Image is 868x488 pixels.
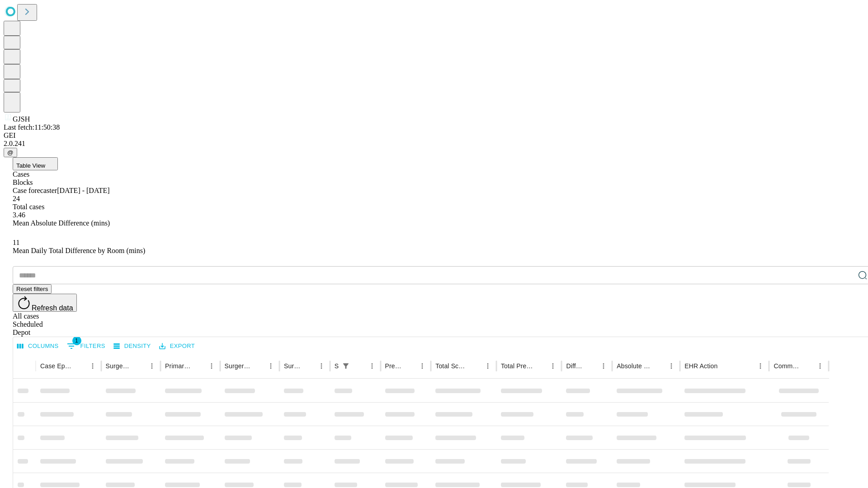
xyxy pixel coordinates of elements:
div: EHR Action [684,362,717,370]
button: Sort [801,360,814,372]
span: Mean Daily Total Difference by Room (mins) [13,247,145,254]
button: Menu [481,360,494,372]
div: Scheduled In Room Duration [335,362,339,370]
button: @ [4,148,17,157]
button: Show filters [340,360,352,372]
button: Menu [416,360,429,372]
div: Surgeon Name [106,362,132,370]
button: Density [111,339,153,353]
button: Sort [469,360,481,372]
button: Reset filters [13,284,52,294]
div: Absolute Difference [617,362,651,370]
button: Menu [665,360,678,372]
button: Menu [366,360,378,372]
button: Menu [597,360,610,372]
div: Difference [566,362,584,370]
button: Show filters [65,339,108,353]
button: Export [157,339,197,353]
div: Surgery Date [284,362,302,370]
span: GJSH [13,115,30,123]
div: Predicted In Room Duration [385,362,403,370]
span: Last fetch: 11:50:38 [4,123,60,131]
span: 24 [13,195,20,202]
span: 11 [13,239,19,246]
button: Menu [547,360,559,372]
button: Table View [13,157,58,170]
button: Select columns [15,339,61,353]
span: 1 [72,336,81,345]
span: @ [7,149,14,156]
button: Sort [585,360,597,372]
button: Sort [403,360,416,372]
div: Case Epic Id [40,362,73,370]
button: Sort [353,360,366,372]
div: Total Predicted Duration [501,362,533,370]
div: 1 active filter [340,360,352,372]
div: 2.0.241 [4,140,864,148]
button: Sort [74,360,86,372]
button: Sort [252,360,264,372]
span: Mean Absolute Difference (mins) [13,219,110,227]
button: Menu [264,360,277,372]
button: Sort [652,360,665,372]
span: Table View [16,162,45,169]
button: Sort [133,360,146,372]
span: [DATE] - [DATE] [57,187,109,194]
button: Sort [302,360,315,372]
button: Menu [205,360,218,372]
span: Total cases [13,203,44,211]
button: Menu [315,360,328,372]
span: Refresh data [32,304,73,312]
span: 3.46 [13,211,25,219]
div: GEI [4,131,864,140]
span: Reset filters [16,286,48,292]
button: Refresh data [13,294,77,312]
div: Total Scheduled Duration [435,362,468,370]
div: Comments [774,362,800,370]
button: Menu [86,360,99,372]
button: Sort [534,360,547,372]
button: Sort [193,360,205,372]
button: Sort [718,360,731,372]
div: Surgery Name [225,362,251,370]
span: Case forecaster [13,187,57,194]
button: Menu [814,360,826,372]
div: Primary Service [165,362,191,370]
button: Menu [754,360,767,372]
button: Menu [146,360,158,372]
